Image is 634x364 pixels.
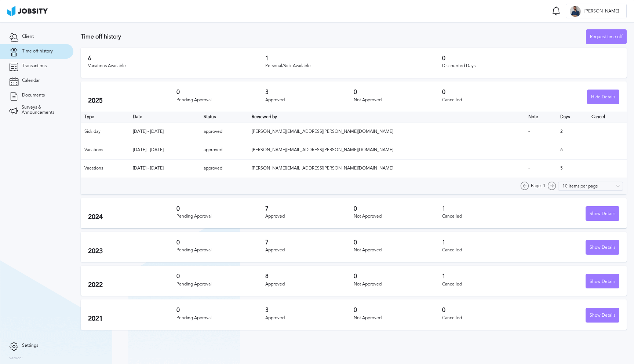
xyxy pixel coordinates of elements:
[81,33,586,40] h3: Time off history
[22,78,40,83] span: Calendar
[22,49,53,54] span: Time off history
[354,239,442,246] h3: 0
[129,112,200,123] th: Toggle SortBy
[200,159,248,178] td: approved
[586,274,619,288] button: Show Details
[586,240,619,255] button: Show Details
[22,343,38,348] span: Settings
[176,307,265,313] h3: 0
[525,112,557,123] th: Toggle SortBy
[581,9,623,14] span: [PERSON_NAME]
[442,205,531,212] h3: 1
[354,214,442,219] div: Not Approved
[176,316,265,321] div: Pending Approval
[22,93,45,98] span: Documents
[7,6,48,16] img: ab4bad089aa723f57921c736e9817d99.png
[81,159,129,178] td: Vacations
[442,248,531,253] div: Cancelled
[586,206,619,221] button: Show Details
[442,316,531,321] div: Cancelled
[586,30,626,44] div: Request time off
[88,55,265,62] h3: 6
[265,239,354,246] h3: 7
[586,29,627,44] button: Request time off
[570,6,581,17] div: R
[442,214,531,219] div: Cancelled
[200,141,248,159] td: approved
[265,248,354,253] div: Approved
[528,165,530,171] span: -
[528,129,530,134] span: -
[442,273,531,280] h3: 1
[265,273,354,280] h3: 8
[176,248,265,253] div: Pending Approval
[252,147,393,152] span: [PERSON_NAME][EMAIL_ADDRESS][PERSON_NAME][DOMAIN_NAME]
[81,141,129,159] td: Vacations
[442,307,531,313] h3: 0
[354,89,442,95] h3: 0
[176,214,265,219] div: Pending Approval
[176,282,265,287] div: Pending Approval
[252,165,393,171] span: [PERSON_NAME][EMAIL_ADDRESS][PERSON_NAME][DOMAIN_NAME]
[442,55,619,62] h3: 0
[129,159,200,178] td: [DATE] - [DATE]
[265,63,442,69] div: Personal/Sick Available
[566,4,627,18] button: R[PERSON_NAME]
[265,89,354,95] h3: 3
[265,282,354,287] div: Approved
[586,240,619,255] div: Show Details
[586,207,619,221] div: Show Details
[557,112,588,123] th: Days
[442,239,531,246] h3: 1
[354,248,442,253] div: Not Approved
[354,316,442,321] div: Not Approved
[88,97,176,105] h2: 2025
[22,63,47,69] span: Transactions
[88,213,176,221] h2: 2024
[586,308,619,323] button: Show Details
[176,98,265,103] div: Pending Approval
[252,129,393,134] span: [PERSON_NAME][EMAIL_ADDRESS][PERSON_NAME][DOMAIN_NAME]
[354,282,442,287] div: Not Approved
[586,308,619,323] div: Show Details
[88,315,176,323] h2: 2021
[531,183,546,189] span: Page: 1
[265,55,442,62] h3: 1
[354,205,442,212] h3: 0
[176,89,265,95] h3: 0
[265,307,354,313] h3: 3
[354,273,442,280] h3: 0
[129,141,200,159] td: [DATE] - [DATE]
[265,205,354,212] h3: 7
[88,281,176,289] h2: 2022
[200,112,248,123] th: Toggle SortBy
[587,90,619,104] button: Hide Details
[442,98,531,103] div: Cancelled
[176,273,265,280] h3: 0
[265,214,354,219] div: Approved
[265,316,354,321] div: Approved
[81,123,129,141] td: Sick day
[129,123,200,141] td: [DATE] - [DATE]
[588,112,627,123] th: Cancel
[557,159,588,178] td: 5
[528,147,530,152] span: -
[354,98,442,103] div: Not Approved
[442,63,619,69] div: Discounted Days
[81,112,129,123] th: Type
[442,89,531,95] h3: 0
[557,141,588,159] td: 6
[88,63,265,69] div: Vacations Available
[587,90,619,105] div: Hide Details
[176,239,265,246] h3: 0
[200,123,248,141] td: approved
[176,205,265,212] h3: 0
[265,98,354,103] div: Approved
[9,356,23,361] label: Version:
[557,123,588,141] td: 2
[248,112,524,123] th: Toggle SortBy
[22,34,34,39] span: Client
[586,274,619,289] div: Show Details
[88,247,176,255] h2: 2023
[354,307,442,313] h3: 0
